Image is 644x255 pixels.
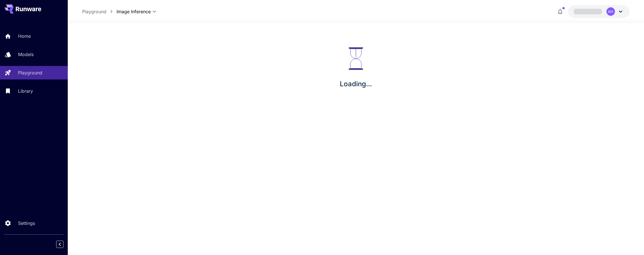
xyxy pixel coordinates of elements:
[18,33,31,39] p: Home
[82,8,106,15] a: Playground
[18,69,42,76] p: Playground
[606,7,615,16] div: AH
[18,88,33,94] p: Library
[56,241,63,248] button: Collapse sidebar
[117,8,151,15] span: Image Inference
[82,8,117,15] nav: breadcrumb
[18,220,35,227] p: Settings
[18,51,34,58] p: Models
[340,79,372,89] p: Loading...
[568,5,630,18] button: AH
[60,239,68,249] div: Collapse sidebar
